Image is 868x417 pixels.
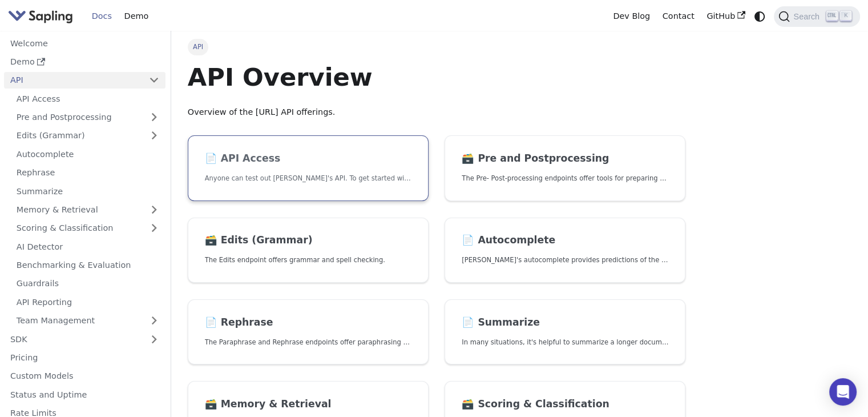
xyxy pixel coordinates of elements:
[188,106,686,119] p: Overview of the [URL] API offerings.
[10,127,165,144] a: Edits (Grammar)
[10,294,165,310] a: API Reporting
[4,368,165,384] a: Custom Models
[700,7,751,25] a: GitHub
[790,12,826,21] span: Search
[462,234,668,247] h2: Autocomplete
[462,398,668,411] h2: Scoring & Classification
[188,299,429,365] a: 📄️ RephraseThe Paraphrase and Rephrase endpoints offer paraphrasing for particular styles.
[462,337,668,348] p: In many situations, it's helpful to summarize a longer document into a shorter, more easily diges...
[462,173,668,184] p: The Pre- Post-processing endpoints offer tools for preparing your text data for ingestation as we...
[10,238,165,255] a: AI Detector
[188,135,429,201] a: 📄️ API AccessAnyone can test out [PERSON_NAME]'s API. To get started with the API, simply:
[10,165,165,181] a: Rephrase
[4,386,165,403] a: Status and Uptime
[205,316,411,329] h2: Rephrase
[4,54,165,70] a: Demo
[4,72,143,89] a: API
[10,146,165,162] a: Autocomplete
[10,275,165,292] a: Guardrails
[188,218,429,283] a: 🗃️ Edits (Grammar)The Edits endpoint offers grammar and spell checking.
[205,153,411,165] h2: API Access
[10,202,165,218] a: Memory & Retrieval
[4,35,165,51] a: Welcome
[205,398,411,411] h2: Memory & Retrieval
[445,299,685,365] a: 📄️ SummarizeIn many situations, it's helpful to summarize a longer document into a shorter, more ...
[445,135,685,201] a: 🗃️ Pre and PostprocessingThe Pre- Post-processing endpoints offer tools for preparing your text d...
[118,7,155,25] a: Demo
[143,331,165,347] button: Expand sidebar category 'SDK'
[829,378,857,406] div: Open Intercom Messenger
[752,8,768,25] button: Switch between dark and light mode (currently system mode)
[462,316,668,329] h2: Summarize
[10,90,165,107] a: API Access
[188,39,209,55] span: API
[205,255,411,266] p: The Edits endpoint offers grammar and spell checking.
[86,7,118,25] a: Docs
[205,234,411,247] h2: Edits (Grammar)
[8,8,73,25] img: Sapling.ai
[10,183,165,199] a: Summarize
[143,72,165,89] button: Collapse sidebar category 'API'
[607,7,656,25] a: Dev Blog
[445,218,685,283] a: 📄️ Autocomplete[PERSON_NAME]'s autocomplete provides predictions of the next few characters or words
[10,312,165,329] a: Team Management
[10,220,165,236] a: Scoring & Classification
[774,6,859,27] button: Search (Ctrl+K)
[188,39,686,55] nav: Breadcrumbs
[8,8,77,25] a: Sapling.ai
[462,255,668,266] p: Sapling's autocomplete provides predictions of the next few characters or words
[205,173,411,184] p: Anyone can test out Sapling's API. To get started with the API, simply:
[205,337,411,348] p: The Paraphrase and Rephrase endpoints offer paraphrasing for particular styles.
[10,257,165,274] a: Benchmarking & Evaluation
[10,109,165,126] a: Pre and Postprocessing
[188,62,686,93] h1: API Overview
[4,331,143,347] a: SDK
[656,7,701,25] a: Contact
[4,350,165,366] a: Pricing
[840,11,851,21] kbd: K
[462,153,668,165] h2: Pre and Postprocessing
